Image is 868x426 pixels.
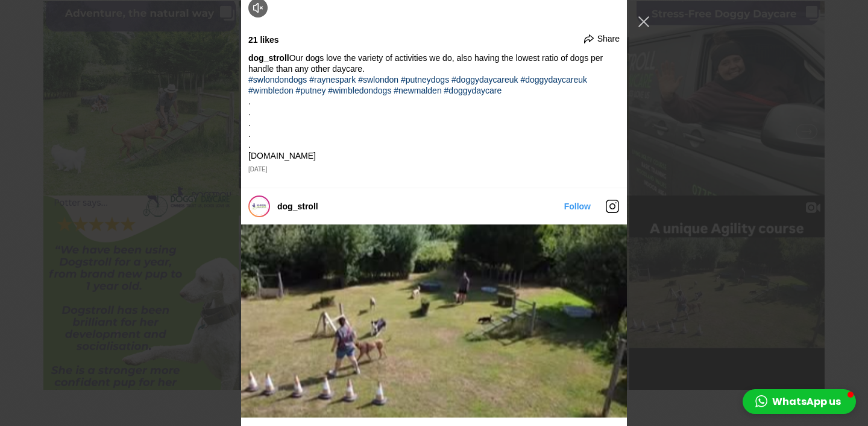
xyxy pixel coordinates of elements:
a: #swlondondogs [248,75,307,84]
button: Close Instagram Feed Popup [634,12,653,31]
a: #putney [296,86,326,95]
a: #doggydaycareuk [520,75,587,84]
button: WhatsApp us [743,389,856,414]
a: #wimbledondogs [328,86,391,95]
a: #raynespark [309,75,356,84]
a: #putneydogs [401,75,449,84]
div: Our dogs love the variety of activities we do, also having the lowest ratio of dogs per handle th... [248,52,620,161]
a: dog_stroll [248,53,289,63]
a: Follow [564,202,591,211]
span: Share [597,33,620,44]
a: dog_stroll [277,202,318,211]
a: #doggydaycare [444,86,502,95]
a: #swlondon [358,75,398,84]
a: #newmalden [394,86,441,95]
img: dog_stroll [251,198,268,215]
a: #doggydaycareuk [451,75,518,84]
div: [DATE] [248,166,620,173]
div: 21 likes [248,34,279,45]
a: #wimbledon [248,86,294,95]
